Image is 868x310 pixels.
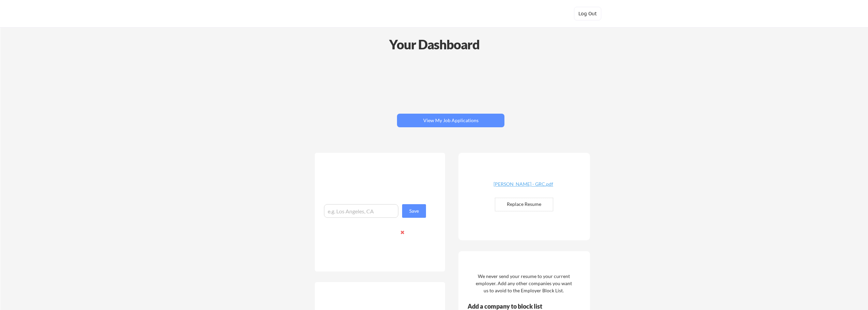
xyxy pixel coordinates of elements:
button: Save [402,204,426,218]
input: e.g. Los Angeles, CA [324,204,398,218]
div: [PERSON_NAME] - GRC.pdf [483,182,564,186]
a: [PERSON_NAME] - GRC.pdf [483,182,564,192]
button: Log Out [574,7,601,20]
button: View My Job Applications [397,114,504,127]
div: Add a company to block list [468,303,553,309]
div: We never send your resume to your current employer. Add any other companies you want us to avoid ... [475,273,572,294]
div: Your Dashboard [1,35,868,54]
